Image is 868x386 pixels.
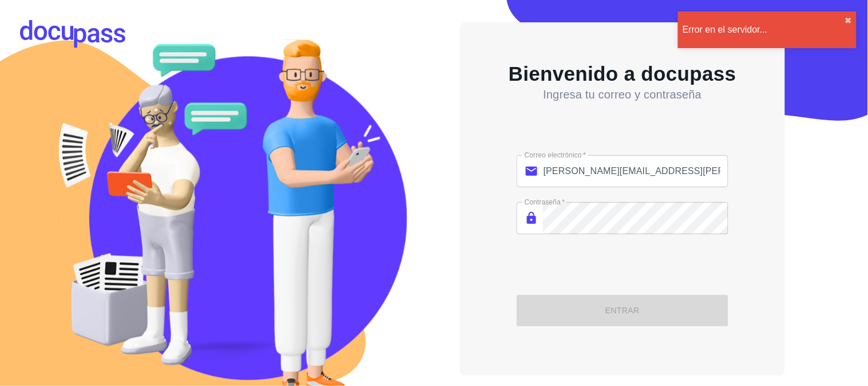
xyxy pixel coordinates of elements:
div: Error en el servidor... [683,25,845,35]
h2: Ingresa tu correo y contraseña [460,89,785,100]
img: Docupass spot blue [74,28,125,48]
button: close [845,16,852,25]
img: Docupass spot orange [20,20,74,40]
h1: Bienvenido a docupass [460,22,785,80]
